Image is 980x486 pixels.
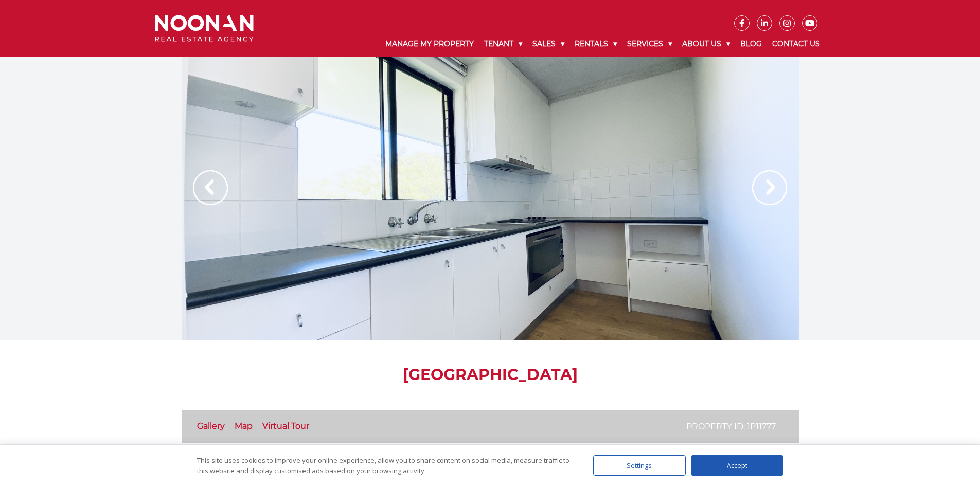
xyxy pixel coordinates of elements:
a: Services [622,31,677,57]
h1: [GEOGRAPHIC_DATA] [182,366,799,384]
img: Noonan Real Estate Agency [155,15,254,42]
a: Contact Us [767,31,825,57]
a: Gallery [197,421,225,431]
a: Blog [735,31,767,57]
a: Sales [527,31,569,57]
div: Accept [691,455,783,476]
a: Manage My Property [380,31,479,57]
p: Property ID: 1P11777 [686,420,776,433]
a: Virtual Tour [262,421,309,431]
img: Arrow slider [193,170,228,205]
img: Arrow slider [752,170,787,205]
a: About Us [677,31,735,57]
div: This site uses cookies to improve your online experience, allow you to share content on social me... [197,455,573,476]
div: Settings [593,455,686,476]
a: Rentals [569,31,622,57]
a: Map [235,421,253,431]
a: Tenant [479,31,527,57]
